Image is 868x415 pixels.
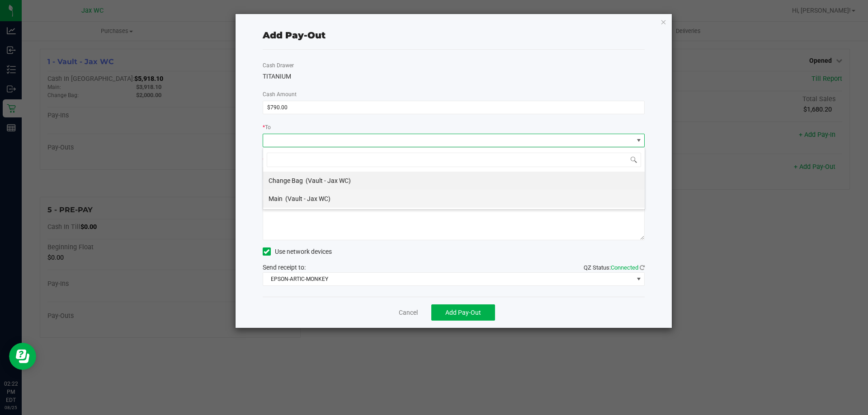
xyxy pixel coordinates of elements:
[263,72,645,81] div: TITANIUM
[263,91,297,98] span: Cash Amount
[263,264,306,271] span: Send receipt to:
[306,177,351,184] span: (Vault - Jax WC)
[263,123,271,131] label: To
[445,309,481,316] span: Add Pay-Out
[269,177,303,184] span: Change Bag
[584,264,645,271] span: QZ Status:
[263,247,332,256] label: Use network devices
[263,28,325,42] div: Add Pay-Out
[9,343,36,370] iframe: Resource center
[269,195,283,202] span: Main
[285,195,330,202] span: (Vault - Jax WC)
[399,308,418,317] a: Cancel
[263,61,294,70] label: Cash Drawer
[431,304,495,321] button: Add Pay-Out
[263,273,633,285] span: EPSON-ARTIC-MONKEY
[611,264,638,271] span: Connected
